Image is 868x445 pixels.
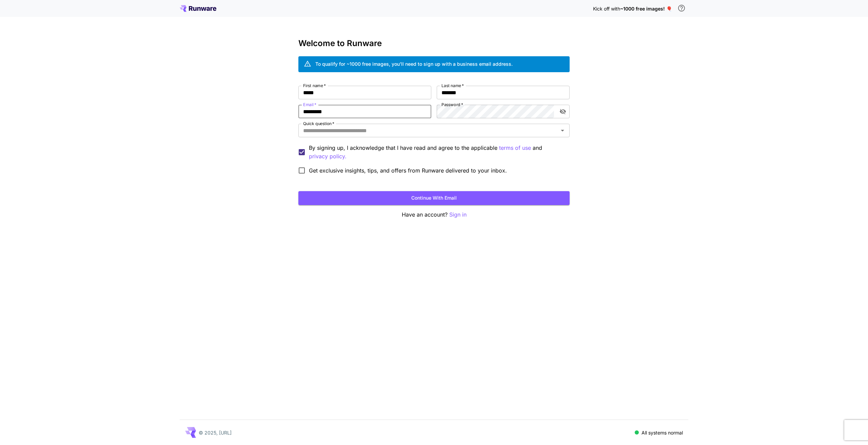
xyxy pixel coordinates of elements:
[298,191,570,205] button: Continue with email
[558,126,567,135] button: Open
[309,144,564,161] p: By signing up, I acknowledge that I have read and agree to the applicable and
[309,152,347,161] button: By signing up, I acknowledge that I have read and agree to the applicable terms of use and
[298,39,570,48] h3: Welcome to Runware
[499,144,531,152] button: By signing up, I acknowledge that I have read and agree to the applicable and privacy policy.
[642,429,683,436] p: All systems normal
[675,1,688,15] button: In order to qualify for free credit, you need to sign up with a business email address and click ...
[557,105,569,118] button: toggle password visibility
[441,102,463,107] label: Password
[499,144,531,152] p: terms of use
[303,121,334,126] label: Quick question
[441,83,464,88] label: Last name
[199,429,232,436] p: © 2025, [URL]
[449,210,467,219] button: Sign in
[303,102,316,107] label: Email
[309,152,347,161] p: privacy policy.
[620,6,672,12] span: ~1000 free images! 🎈
[593,6,620,12] span: Kick off with
[303,83,326,88] label: First name
[315,60,513,67] div: To qualify for ~1000 free images, you’ll need to sign up with a business email address.
[298,210,570,219] p: Have an account?
[309,166,507,175] span: Get exclusive insights, tips, and offers from Runware delivered to your inbox.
